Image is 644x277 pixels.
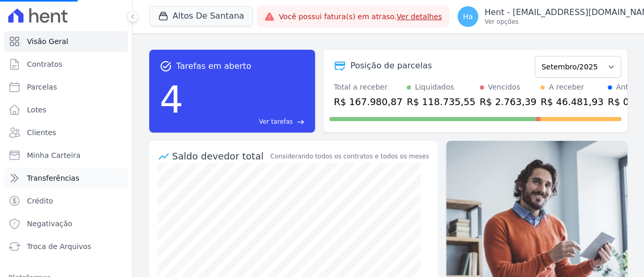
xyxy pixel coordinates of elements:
[27,105,47,115] span: Lotes
[4,31,128,52] a: Visão Geral
[27,241,91,252] span: Troca de Arquivos
[259,117,293,126] span: Ver tarefas
[407,95,476,109] div: R$ 118.735,55
[350,60,432,72] div: Posição de parcelas
[4,168,128,188] a: Transferências
[488,82,520,93] div: Vencidos
[549,82,584,93] div: A receber
[4,191,128,211] a: Crédito
[480,95,537,109] div: R$ 2.763,39
[27,36,68,47] span: Visão Geral
[172,149,268,163] div: Saldo devedor total
[334,95,403,109] div: R$ 167.980,87
[4,236,128,257] a: Troca de Arquivos
[463,13,473,20] span: Ha
[396,12,442,21] a: Ver detalhes
[4,213,128,234] a: Negativação
[149,6,253,26] button: Altos De Santana
[27,82,57,92] span: Parcelas
[4,122,128,143] a: Clientes
[4,99,128,120] a: Lotes
[4,77,128,97] a: Parcelas
[27,196,53,206] span: Crédito
[540,95,603,109] div: R$ 46.481,93
[27,59,62,69] span: Contratos
[27,218,73,229] span: Negativação
[279,11,442,22] span: Você possui fatura(s) em atraso.
[415,82,454,93] div: Liquidados
[4,54,128,75] a: Contratos
[270,152,429,161] div: Considerando todos os contratos e todos os meses
[160,72,183,126] div: 4
[27,150,80,161] span: Minha Carteira
[4,145,128,166] a: Minha Carteira
[188,117,305,126] a: Ver tarefas east
[27,173,79,183] span: Transferências
[297,118,305,126] span: east
[27,127,56,138] span: Clientes
[160,60,172,72] span: task_alt
[334,82,403,93] div: Total a receber
[176,60,251,72] span: Tarefas em aberto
